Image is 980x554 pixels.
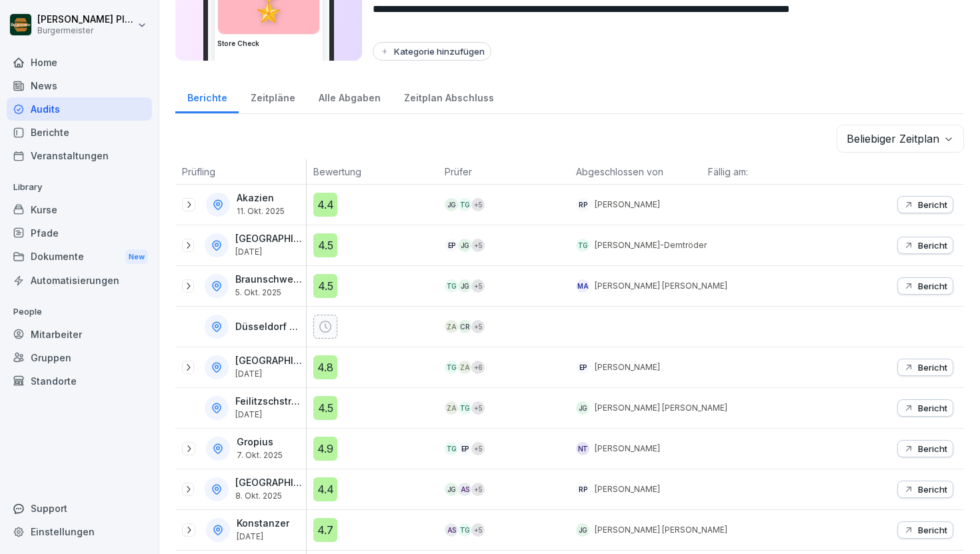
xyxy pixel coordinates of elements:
[182,165,299,179] p: Prüfling
[7,97,152,121] a: Audits
[37,14,135,25] p: [PERSON_NAME] Pleger
[313,165,431,179] p: Bewertung
[897,399,953,417] button: Bericht
[237,532,289,541] p: [DATE]
[471,239,485,252] div: + 5
[595,443,660,455] p: [PERSON_NAME]
[595,199,660,211] p: [PERSON_NAME]
[307,79,392,113] a: Alle Abgaben
[897,440,953,457] button: Bericht
[235,274,303,285] p: Braunschweig Schloß
[445,483,458,496] div: JG
[313,437,337,461] div: 4.9
[897,521,953,539] button: Bericht
[237,451,283,460] p: 7. Okt. 2025
[576,523,589,537] div: JG
[235,410,303,419] p: [DATE]
[595,483,660,495] p: [PERSON_NAME]
[7,144,152,167] a: Veranstaltungen
[7,301,152,323] p: People
[458,239,471,252] div: JG
[235,477,303,489] p: [GEOGRAPHIC_DATA]
[313,233,337,257] div: 4.5
[458,279,471,293] div: JG
[576,279,589,293] div: MA
[701,159,833,185] th: Fällig am:
[445,401,458,415] div: ZA
[237,193,285,204] p: Akazien
[313,193,337,217] div: 4.4
[471,198,485,211] div: + 5
[7,323,152,346] a: Mitarbeiter
[445,279,458,293] div: TG
[458,198,471,211] div: TG
[7,269,152,292] div: Automatisierungen
[595,361,660,373] p: [PERSON_NAME]
[235,369,303,379] p: [DATE]
[445,523,458,537] div: AS
[458,401,471,415] div: TG
[7,51,152,74] div: Home
[237,207,285,216] p: 11. Okt. 2025
[471,442,485,455] div: + 5
[217,39,320,49] h3: Store Check
[37,26,135,35] p: Burgermeister
[471,401,485,415] div: + 5
[918,525,947,535] p: Bericht
[918,240,947,251] p: Bericht
[595,524,727,536] p: [PERSON_NAME] [PERSON_NAME]
[458,483,471,496] div: AS
[918,199,947,210] p: Bericht
[392,79,505,113] a: Zeitplan Abschluss
[7,520,152,543] a: Einstellungen
[897,237,953,254] button: Bericht
[576,401,589,415] div: JG
[235,247,303,257] p: [DATE]
[471,320,485,333] div: + 5
[438,159,569,185] th: Prüfer
[576,198,589,211] div: RP
[7,346,152,369] a: Gruppen
[239,79,307,113] a: Zeitpläne
[7,74,152,97] div: News
[7,121,152,144] a: Berichte
[7,245,152,269] a: DokumenteNew
[7,369,152,393] a: Standorte
[235,288,303,297] p: 5. Okt. 2025
[576,239,589,252] div: TG
[7,177,152,198] p: Library
[897,359,953,376] button: Bericht
[237,518,289,529] p: Konstanzer
[445,320,458,333] div: ZA
[175,79,239,113] a: Berichte
[7,497,152,520] div: Support
[313,477,337,501] div: 4.4
[445,442,458,455] div: TG
[379,46,485,57] div: Kategorie hinzufügen
[595,402,727,414] p: [PERSON_NAME] [PERSON_NAME]
[918,362,947,373] p: Bericht
[7,221,152,245] div: Pfade
[458,523,471,537] div: TG
[313,518,337,542] div: 4.7
[595,280,727,292] p: [PERSON_NAME] [PERSON_NAME]
[445,198,458,211] div: JG
[595,239,707,251] p: [PERSON_NAME]-Demtröder
[7,198,152,221] div: Kurse
[458,320,471,333] div: CR
[313,274,337,298] div: 4.5
[918,443,947,454] p: Bericht
[458,361,471,374] div: ZA
[576,483,589,496] div: RP
[235,396,303,407] p: Feilitzschstraße
[471,361,485,374] div: + 6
